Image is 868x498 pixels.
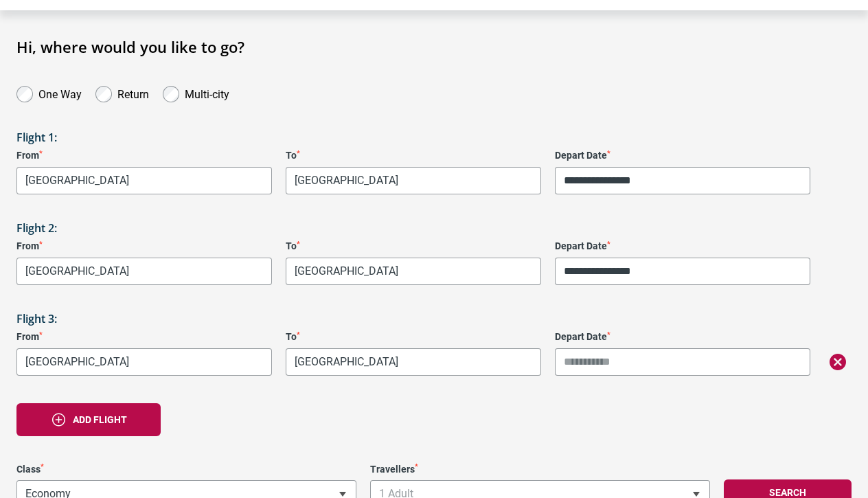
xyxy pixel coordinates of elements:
[17,349,271,375] span: Ho Chi Minh City, Vietnam
[17,258,271,284] span: Noi Bai International Airport
[286,258,540,284] span: Tan Son Nhat International Airport
[286,168,540,194] span: Noi Bai International Airport
[117,84,149,101] label: Return
[286,150,541,161] label: To
[555,240,810,252] label: Depart Date
[286,240,541,252] label: To
[286,258,541,285] span: Tan Son Nhat International Airport
[16,222,852,235] h3: Flight 2:
[286,331,541,343] label: To
[286,349,540,375] span: Melbourne, Australia
[16,313,852,326] h3: Flight 3:
[370,464,710,475] label: Travellers
[16,38,852,56] h1: Hi, where would you like to go?
[16,403,161,436] button: Add flight
[16,150,272,161] label: From
[16,464,356,475] label: Class
[555,331,810,343] label: Depart Date
[286,348,541,376] span: Melbourne, Australia
[286,167,541,194] span: Noi Bai International Airport
[16,167,272,194] span: Melbourne Airport
[16,348,272,376] span: Ho Chi Minh City, Vietnam
[555,150,810,161] label: Depart Date
[38,84,82,101] label: One Way
[16,240,272,252] label: From
[16,258,272,285] span: Noi Bai International Airport
[16,131,852,144] h3: Flight 1:
[185,84,229,101] label: Multi-city
[16,331,272,343] label: From
[17,168,271,194] span: Melbourne Airport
